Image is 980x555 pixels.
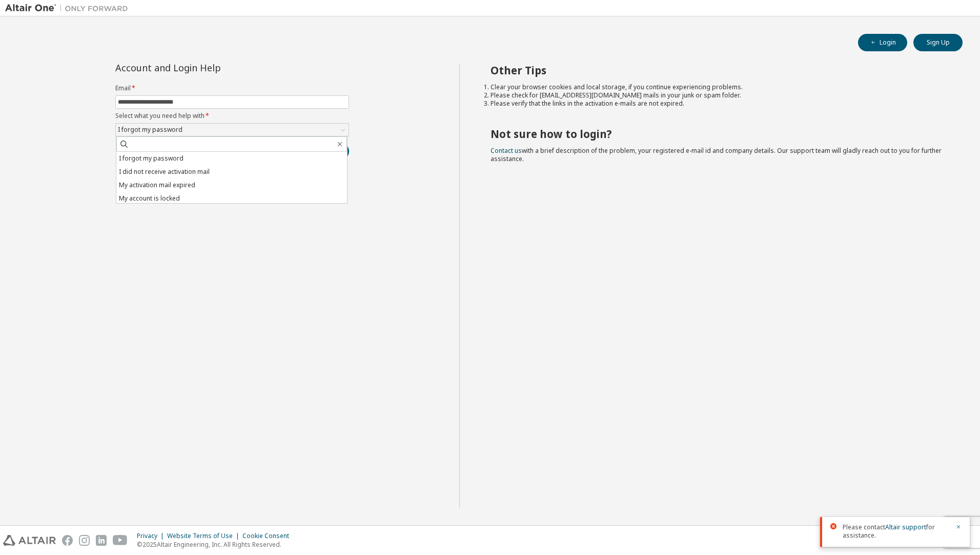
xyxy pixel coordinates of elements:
img: facebook.svg [62,535,73,546]
div: Cookie Consent [242,532,295,540]
button: Login [858,34,907,51]
a: Altair support [885,523,926,531]
li: Please verify that the links in the activation e-mails are not expired. [491,100,945,108]
div: Website Terms of Use [167,532,242,540]
div: I forgot my password [116,124,349,136]
img: instagram.svg [79,535,90,546]
img: youtube.svg [113,535,128,546]
p: © 2025 Altair Engineering, Inc. All Rights Reserved. [137,540,295,549]
li: I forgot my password [116,152,347,165]
img: altair_logo.svg [3,535,56,546]
span: with a brief description of the problem, your registered e-mail id and company details. Our suppo... [491,146,942,163]
img: Altair One [5,3,133,13]
h2: Other Tips [491,64,945,77]
span: Please contact for assistance. [843,523,949,540]
div: Privacy [137,532,167,540]
div: I forgot my password [116,124,184,135]
div: Account and Login Help [115,64,302,72]
img: linkedin.svg [96,535,107,546]
a: Contact us [491,146,522,155]
li: Clear your browser cookies and local storage, if you continue experiencing problems. [491,83,945,91]
label: Email [115,84,349,92]
h2: Not sure how to login? [491,127,945,141]
label: Select what you need help with [115,112,349,120]
button: Sign Up [913,34,963,51]
li: Please check for [EMAIL_ADDRESS][DOMAIN_NAME] mails in your junk or spam folder. [491,91,945,100]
